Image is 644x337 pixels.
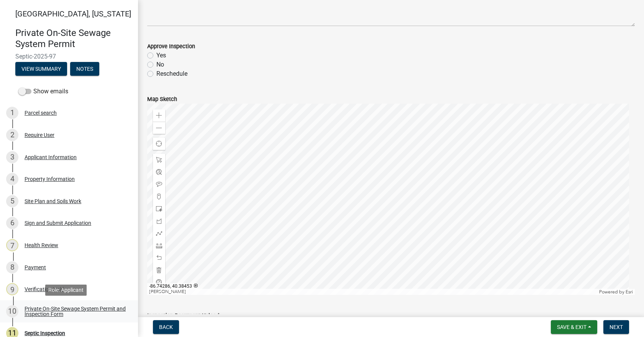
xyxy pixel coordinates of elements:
[25,265,46,270] div: Payment
[45,285,87,296] div: Role: Applicant
[15,53,123,60] span: Septic-2025-97
[6,107,18,119] div: 1
[557,324,586,330] span: Save & Exit
[147,289,597,295] div: [PERSON_NAME]
[70,62,99,76] button: Notes
[147,313,219,319] label: Inspection Document Upload
[6,261,18,274] div: 8
[6,173,18,185] div: 4
[15,66,67,72] wm-modal-confirm: Summary
[6,151,18,163] div: 3
[25,132,54,138] div: Require User
[159,324,173,330] span: Back
[153,138,165,150] div: Find my location
[156,51,166,60] label: Yes
[6,217,18,229] div: 6
[25,330,65,336] div: Septic Inspection
[603,320,629,334] button: Next
[25,287,64,292] div: Verification Hold
[626,289,633,295] a: Esri
[609,324,623,330] span: Next
[25,220,91,226] div: Sign and Submit Application
[153,122,165,134] div: Zoom out
[70,66,99,72] wm-modal-confirm: Notes
[6,305,18,317] div: 10
[156,60,164,69] label: No
[25,110,57,116] div: Parcel search
[25,155,77,160] div: Applicant Information
[25,199,81,204] div: Site Plan and Soils Work
[6,195,18,207] div: 5
[6,129,18,141] div: 2
[15,9,131,18] span: [GEOGRAPHIC_DATA], [US_STATE]
[18,87,68,96] label: Show emails
[15,28,132,50] h4: Private On-Site Sewage System Permit
[156,69,187,78] label: Reschedule
[551,320,597,334] button: Save & Exit
[147,97,177,102] label: Map Sketch
[6,239,18,251] div: 7
[25,306,126,317] div: Private On-Site Sewage System Permit and Inspection Form
[597,289,635,295] div: Powered by
[6,283,18,295] div: 9
[153,320,179,334] button: Back
[147,44,195,49] label: Approve Inspection
[25,243,58,248] div: Health Review
[15,62,67,76] button: View Summary
[25,176,75,182] div: Property Information
[153,109,165,122] div: Zoom in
